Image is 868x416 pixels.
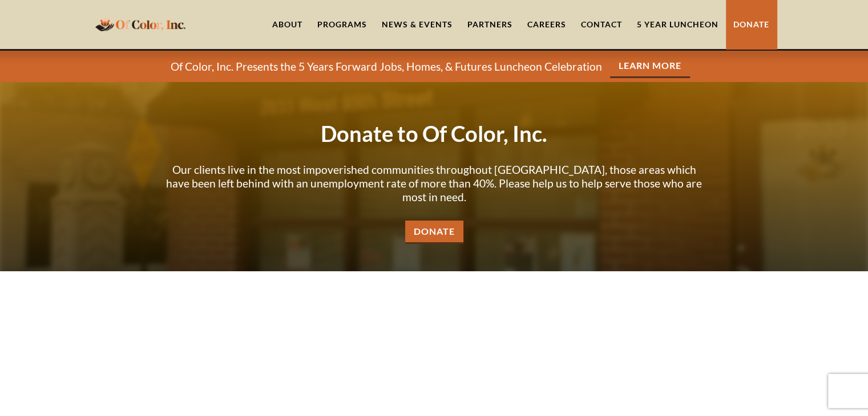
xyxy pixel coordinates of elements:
[171,60,602,74] p: Of Color, Inc. Presents the 5 Years Forward Jobs, Homes, & Futures Luncheon Celebration
[317,19,367,30] div: Programs
[405,221,463,244] a: Donate
[92,11,189,38] a: home
[166,163,703,204] p: Our clients live in the most impoverished communities throughout [GEOGRAPHIC_DATA], those areas w...
[321,120,547,146] strong: Donate to Of Color, Inc.
[610,55,690,78] a: Learn More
